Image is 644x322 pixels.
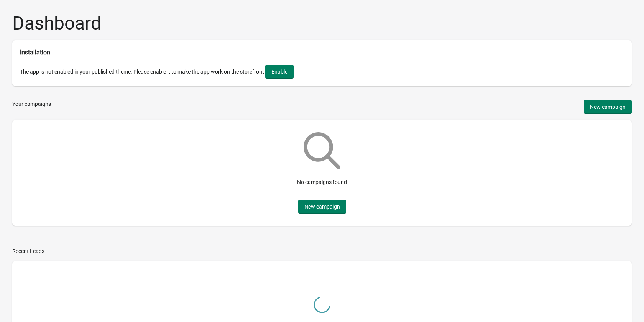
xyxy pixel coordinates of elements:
span: Enable [271,69,287,75]
span: New campaign [304,204,340,210]
button: New campaign [298,200,346,214]
h1: Dashboard [12,12,632,34]
h2: Installation [20,48,624,57]
p: No campaigns found [297,178,347,186]
button: Enable [265,65,294,79]
span: New campaign [590,104,626,110]
div: Recent Leads [12,247,44,255]
p: The app is not enabled in your published theme. Please enable it to make the app work on the stor... [12,57,632,86]
button: New campaign [584,100,632,114]
div: Your campaigns [12,100,51,114]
